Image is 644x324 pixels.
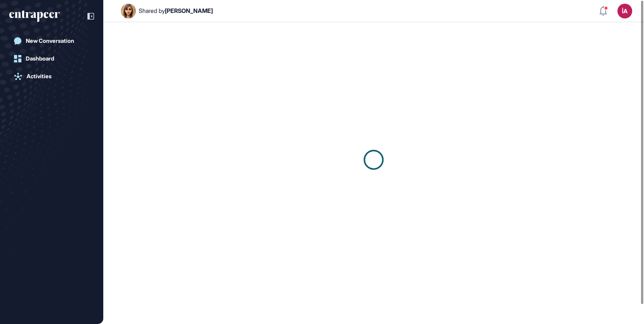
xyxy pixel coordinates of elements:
[27,73,52,80] div: Activities
[9,10,60,22] div: entrapeer-logo
[26,55,54,62] div: Dashboard
[9,69,94,84] a: Activities
[165,7,213,14] span: [PERSON_NAME]
[121,4,136,18] img: User Image
[617,4,632,18] button: İA
[9,51,94,66] a: Dashboard
[9,34,94,48] a: New Conversation
[139,7,213,14] div: Shared by
[26,38,74,44] div: New Conversation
